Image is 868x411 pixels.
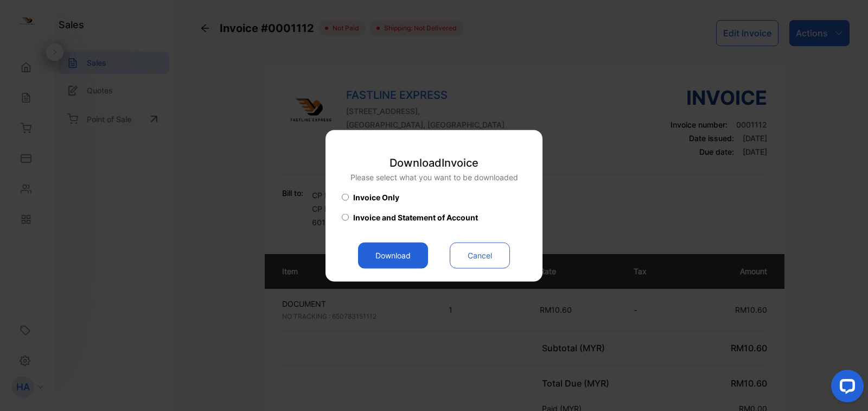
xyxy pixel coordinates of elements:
p: Download Invoice [350,154,518,170]
span: Invoice and Statement of Account [353,211,478,223]
iframe: LiveChat chat widget [822,365,868,411]
p: Please select what you want to be downloaded [350,171,518,182]
span: Invoice Only [353,191,399,203]
button: Download [358,242,428,268]
button: Cancel [450,242,510,268]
